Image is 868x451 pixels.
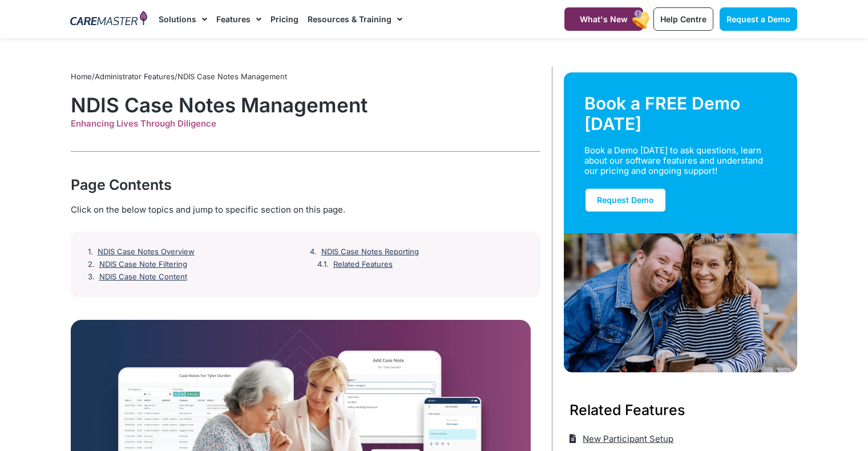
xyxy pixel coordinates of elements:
a: NDIS Case Notes Reporting [321,247,419,257]
a: Request Demo [584,188,667,213]
a: NDIS Case Notes Overview [98,247,195,257]
span: What's New [580,14,628,24]
a: Administrator Features [95,72,175,81]
div: Page Contents [71,174,540,195]
span: Request a Demo [726,14,790,24]
h1: NDIS Case Notes Management [71,93,540,117]
div: Click on the below topics and jump to specific section on this page. [71,204,540,216]
a: Help Centre [653,7,713,31]
a: Home [71,72,92,81]
a: New Participant Setup [570,429,674,448]
a: What's New [564,7,643,31]
a: NDIS Case Note Content [99,273,187,282]
img: CareMaster Logo [70,11,147,28]
a: Request a Demo [720,7,797,31]
span: NDIS Case Notes Management [177,72,287,81]
div: Book a Demo [DATE] to ask questions, learn about our software features and understand our pricing... [584,145,764,176]
span: Request Demo [597,195,654,205]
div: Book a FREE Demo [DATE] [584,93,777,134]
a: Related Features [333,260,393,269]
h3: Related Features [570,400,792,420]
img: Support Worker and NDIS Participant out for a coffee. [564,233,798,372]
span: / / [71,72,287,81]
a: NDIS Case Note Filtering [99,260,187,269]
span: Help Centre [660,14,706,24]
span: New Participant Setup [580,429,673,448]
div: Enhancing Lives Through Diligence [71,119,540,129]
